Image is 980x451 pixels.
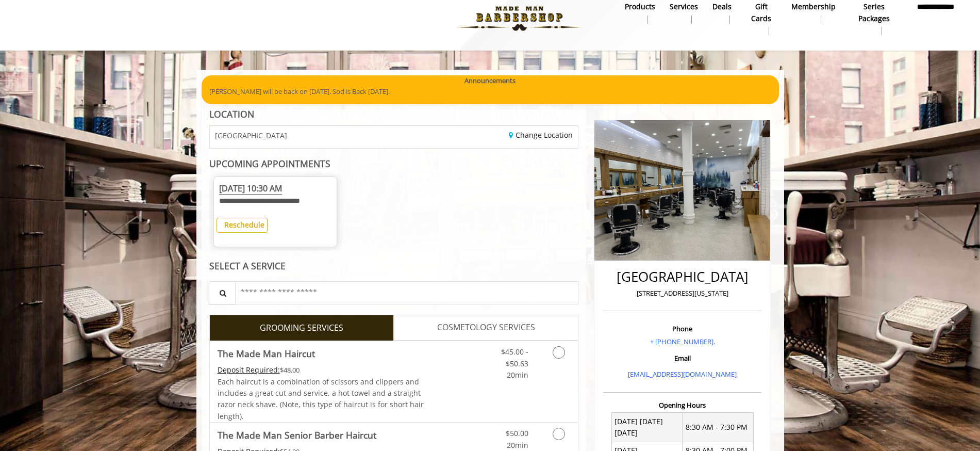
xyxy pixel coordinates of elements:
b: The Made Man Senior Barber Haircut [218,428,376,442]
span: $45.00 - $50.63 [501,347,528,368]
span: 20min [507,370,528,380]
a: Change Location [509,130,573,140]
h3: Phone [606,325,759,332]
button: Service Search [209,281,236,304]
td: 8:30 AM - 7:30 PM [683,413,754,442]
h3: Email [606,355,759,362]
b: products [625,1,655,12]
p: [STREET_ADDRESS][US_STATE] [606,288,759,299]
span: $50.00 [506,428,528,438]
b: Membership [791,1,836,12]
b: Reschedule [224,220,264,230]
a: + [PHONE_NUMBER]. [650,337,715,346]
button: Reschedule [217,218,268,233]
h3: Opening Hours [603,401,761,409]
b: The Made Man Haircut [218,346,315,361]
b: Deals [712,1,732,12]
h2: [GEOGRAPHIC_DATA] [606,269,759,284]
span: [GEOGRAPHIC_DATA] [215,132,287,139]
b: UPCOMING APPOINTMENTS [209,157,330,170]
span: 20min [507,440,528,450]
div: $48.00 [218,364,425,376]
b: gift cards [746,1,776,24]
span: [DATE] 10:30 AM [219,183,282,195]
span: Each haircut is a combination of scissors and clippers and includes a great cut and service, a ho... [218,377,424,421]
b: Services [670,1,698,12]
span: COSMETOLOGY SERVICES [437,321,535,334]
span: GROOMING SERVICES [260,321,343,335]
div: SELECT A SERVICE [209,261,579,271]
b: Announcements [464,75,516,86]
span: This service needs some Advance to be paid before we block your appointment [218,365,280,375]
b: LOCATION [209,108,254,120]
b: Series packages [850,1,899,24]
td: [DATE] [DATE] [DATE] [611,413,683,442]
p: [PERSON_NAME] will be back on [DATE]. Sod is Back [DATE]. [209,86,771,97]
a: [EMAIL_ADDRESS][DOMAIN_NAME] [628,369,737,379]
